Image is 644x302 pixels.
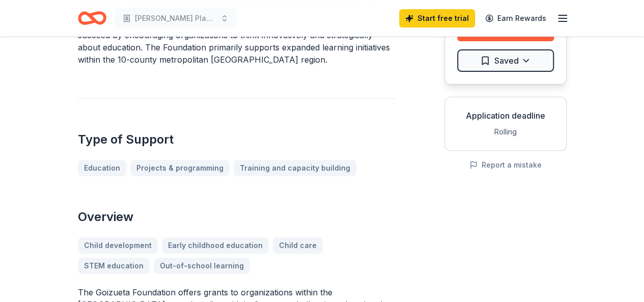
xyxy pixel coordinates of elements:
[130,160,230,176] a: Projects & programming
[78,131,396,148] h2: Type of Support
[399,9,475,28] a: Start free trial
[115,8,237,29] button: [PERSON_NAME] Place Legacy - University of Excellence
[469,159,542,171] button: Report a mistake
[457,49,554,72] button: Saved
[135,12,216,24] span: [PERSON_NAME] Place Legacy - University of Excellence
[479,9,552,28] a: Earn Rewards
[234,160,356,176] a: Training and capacity building
[78,160,126,176] a: Education
[78,6,106,30] a: Home
[78,209,396,225] h2: Overview
[453,126,558,138] div: Rolling
[453,109,558,122] div: Application deadline
[494,54,519,67] span: Saved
